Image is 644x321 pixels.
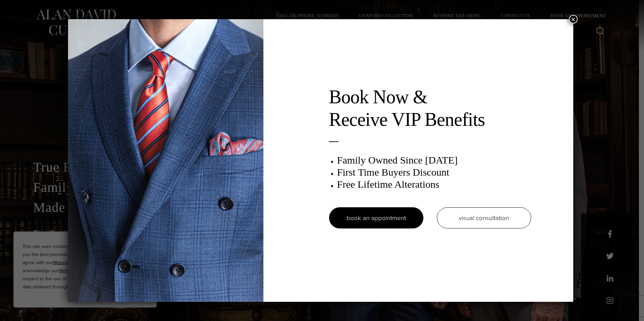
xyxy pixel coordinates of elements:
a: book an appointment [329,207,423,228]
a: visual consultation [437,207,531,228]
button: Close [569,15,578,24]
h3: Family Owned Since [DATE] [337,154,531,166]
h3: First Time Buyers Discount [337,166,531,178]
h3: Free Lifetime Alterations [337,178,531,190]
h2: Book Now & Receive VIP Benefits [329,86,531,131]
